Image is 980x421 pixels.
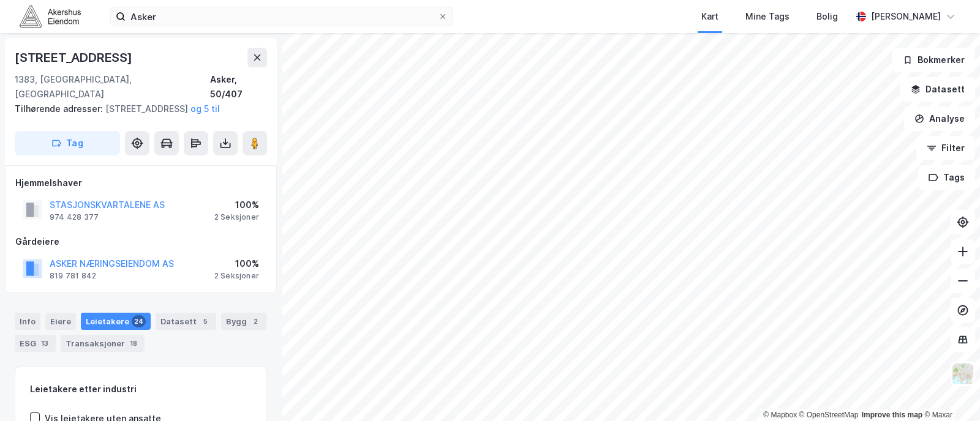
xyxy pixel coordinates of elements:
[214,198,259,212] div: 100%
[763,411,797,419] a: Mapbox
[214,256,259,271] div: 100%
[20,6,81,27] img: akershus-eiendom-logo.9091f326c980b4bce74ccdd9f866810c.svg
[249,315,262,327] div: 2
[918,165,975,190] button: Tags
[919,362,980,421] div: Kontrollprogram for chat
[15,176,266,190] div: Hjemmelshaver
[15,102,257,116] div: [STREET_ADDRESS]
[15,131,120,155] button: Tag
[892,48,975,72] button: Bokmerker
[214,212,259,222] div: 2 Seksjoner
[210,72,267,102] div: Asker, 50/407
[45,313,76,330] div: Eiere
[919,362,980,421] iframe: Chat Widget
[15,48,135,67] div: [STREET_ADDRESS]
[199,315,211,327] div: 5
[701,9,718,24] div: Kart
[15,313,40,330] div: Info
[15,335,56,352] div: ESG
[126,7,438,26] input: Søk på adresse, matrikkel, gårdeiere, leietakere eller personer
[916,136,975,160] button: Filter
[221,313,266,330] div: Bygg
[30,382,252,397] div: Leietakere etter industri
[39,337,51,349] div: 13
[15,103,105,114] span: Tilhørende adresser:
[862,411,922,419] a: Improve this map
[745,9,790,24] div: Mine Tags
[50,271,96,281] div: 819 781 842
[127,337,140,349] div: 18
[214,271,259,281] div: 2 Seksjoner
[799,411,859,419] a: OpenStreetMap
[816,9,838,24] div: Bolig
[61,335,145,352] div: Transaksjoner
[132,315,146,327] div: 24
[15,234,266,249] div: Gårdeiere
[15,72,210,102] div: 1383, [GEOGRAPHIC_DATA], [GEOGRAPHIC_DATA]
[81,313,151,330] div: Leietakere
[871,9,941,24] div: [PERSON_NAME]
[50,212,99,222] div: 974 428 377
[900,77,975,102] button: Datasett
[904,106,975,131] button: Analyse
[156,313,216,330] div: Datasett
